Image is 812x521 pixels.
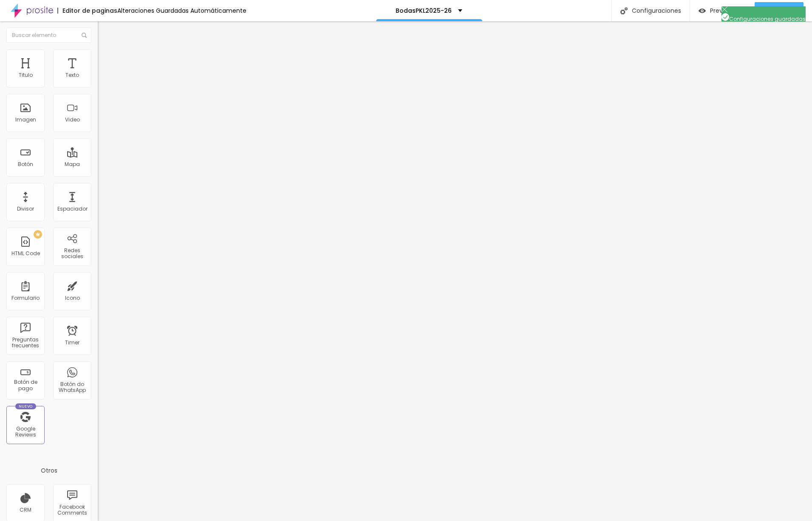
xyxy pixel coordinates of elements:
[17,206,34,212] div: Divisor
[65,295,80,301] div: Icono
[721,6,727,12] img: Icone
[82,33,87,38] img: Icone
[55,504,89,516] div: Facebook Comments
[721,15,806,23] span: Configuraciones guardadas
[721,13,729,21] img: Icone
[20,507,31,513] div: CRM
[6,28,91,43] input: Buscar elemento
[65,117,80,123] div: Video
[11,295,40,301] div: Formulario
[8,379,42,391] div: Botón de pago
[755,2,804,19] button: Publicar
[15,117,36,123] div: Imagen
[65,161,80,167] div: Mapa
[117,8,246,14] div: Alteraciones Guardadas Automáticamente
[18,161,33,167] div: Botón
[8,426,42,438] div: Google Reviews
[57,206,88,212] div: Espaciador
[15,403,36,409] div: Nuevo
[710,7,746,14] span: Previsualizar
[396,8,452,14] p: BodasPKL2025-26
[699,7,706,14] img: view-1.svg
[65,340,79,346] div: Timer
[55,381,89,394] div: Botón do WhatsApp
[57,8,117,14] div: Editor de paginas
[98,21,812,521] iframe: Editor
[11,251,40,256] div: HTML Code
[55,248,89,260] div: Redes sociales
[8,337,42,349] div: Preguntas frecuentes
[19,72,33,78] div: Titulo
[620,7,628,14] img: Icone
[690,2,755,19] button: Previsualizar
[65,72,79,78] div: Texto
